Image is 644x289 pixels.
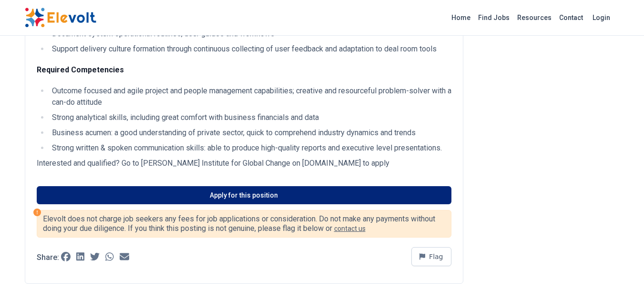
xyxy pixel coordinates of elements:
a: contact us [334,225,366,232]
img: Elevolt [25,8,96,28]
li: Outcome focused and agile project and people management capabilities; creative and resourceful pr... [49,85,451,108]
strong: Required Competencies [37,65,124,74]
li: Business acumen: a good understanding of private sector, quick to comprehend industry dynamics an... [49,127,451,139]
a: Contact [555,10,587,25]
iframe: Chat Widget [596,243,644,289]
li: Strong written & spoken communication skills: able to produce high-quality reports and executive ... [49,142,451,154]
li: Strong analytical skills, including great comfort with business financials and data [49,112,451,123]
a: Resources [513,10,555,25]
button: Flag [411,247,451,266]
p: Share: [37,254,59,261]
a: Home [448,10,474,25]
p: Elevolt does not charge job seekers any fees for job applications or consideration. Do not make a... [43,214,445,233]
p: Interested and qualified? Go to [PERSON_NAME] Institute for Global Change on [DOMAIN_NAME] to apply [37,158,451,169]
li: Support delivery culture formation through continuous collecting of user feedback and adaptation ... [49,43,451,55]
a: Find Jobs [474,10,513,25]
a: Apply for this position [37,186,451,204]
a: Login [587,8,616,27]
